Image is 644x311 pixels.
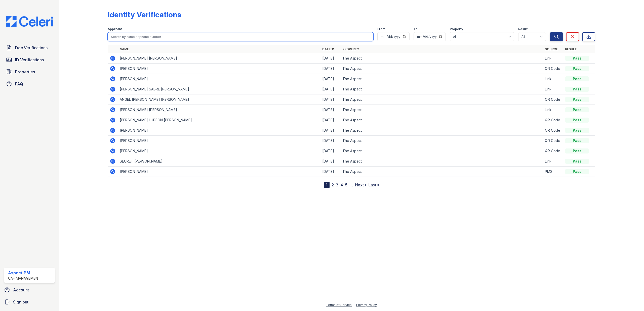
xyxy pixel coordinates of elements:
a: 4 [340,182,343,187]
td: The Aspect [340,136,543,146]
a: 5 [345,182,347,187]
a: Account [2,285,57,295]
a: Properties [4,67,55,77]
label: Result [518,27,528,31]
td: The Aspect [340,125,543,136]
td: [DATE] [320,64,340,74]
div: Pass [565,56,589,61]
td: The Aspect [340,64,543,74]
div: | [353,303,354,307]
td: QR Code [543,125,563,136]
td: [PERSON_NAME] [118,125,320,136]
td: QR Code [543,64,563,74]
div: Pass [565,87,589,92]
td: [DATE] [320,167,340,177]
div: Identity Verifications [108,10,181,19]
div: Pass [565,97,589,102]
a: FAQ [4,79,55,89]
td: [DATE] [320,84,340,94]
td: Link [543,74,563,84]
td: [PERSON_NAME] [118,64,320,74]
td: PMS [543,167,563,177]
img: CE_Logo_Blue-a8612792a0a2168367f1c8372b55b34899dd931a85d93a1a3d3e32e68fde9ad4.png [2,16,57,27]
span: Account [13,287,29,293]
span: … [349,182,353,188]
div: Pass [565,107,589,112]
a: Result [565,47,577,51]
td: [DATE] [320,115,340,125]
td: [PERSON_NAME] [118,167,320,177]
td: The Aspect [340,115,543,125]
td: The Aspect [340,105,543,115]
td: The Aspect [340,156,543,167]
td: [PERSON_NAME] LUPEON [PERSON_NAME] [118,115,320,125]
td: QR Code [543,115,563,125]
td: QR Code [543,146,563,156]
td: [DATE] [320,156,340,167]
div: Pass [565,76,589,81]
td: Link [543,53,563,64]
td: ANGEL [PERSON_NAME] [PERSON_NAME] [118,94,320,105]
label: From [377,27,385,31]
span: Properties [15,69,35,75]
td: [DATE] [320,105,340,115]
a: Source [545,47,558,51]
label: To [414,27,418,31]
a: 3 [336,182,338,187]
td: [PERSON_NAME] [118,146,320,156]
a: Next › [355,182,366,187]
td: Link [543,84,563,94]
div: Pass [565,118,589,123]
label: Property [450,27,463,31]
a: Name [120,47,129,51]
div: Pass [565,159,589,164]
label: Applicant [108,27,122,31]
a: Date ▼ [322,47,334,51]
span: Doc Verifications [15,45,48,51]
td: [DATE] [320,136,340,146]
td: [DATE] [320,125,340,136]
a: ID Verifications [4,55,55,65]
td: QR Code [543,136,563,146]
span: ID Verifications [15,57,44,63]
td: The Aspect [340,167,543,177]
div: CAF Management [8,276,41,281]
td: The Aspect [340,94,543,105]
input: Search by name or phone number [108,32,374,41]
a: Privacy Policy [356,303,377,307]
td: [DATE] [320,53,340,64]
div: Pass [565,138,589,143]
td: The Aspect [340,74,543,84]
td: [PERSON_NAME] [PERSON_NAME] [118,53,320,64]
a: Last » [368,182,379,187]
td: [DATE] [320,74,340,84]
span: FAQ [15,81,23,87]
td: The Aspect [340,84,543,94]
div: Pass [565,128,589,133]
div: Pass [565,169,589,174]
div: 1 [324,182,330,188]
a: Property [342,47,359,51]
td: [DATE] [320,146,340,156]
td: [DATE] [320,94,340,105]
div: Aspect PM [8,270,41,276]
a: 2 [332,182,334,187]
td: [PERSON_NAME] SABRE [PERSON_NAME] [118,84,320,94]
div: Pass [565,66,589,71]
td: Link [543,105,563,115]
td: QR Code [543,94,563,105]
td: [PERSON_NAME] [PERSON_NAME] [118,105,320,115]
td: [PERSON_NAME] [118,136,320,146]
td: Link [543,156,563,167]
td: SECRET [PERSON_NAME] [118,156,320,167]
a: Doc Verifications [4,43,55,53]
td: The Aspect [340,53,543,64]
td: The Aspect [340,146,543,156]
div: Pass [565,148,589,153]
span: Sign out [13,299,28,305]
a: Terms of Service [326,303,352,307]
td: [PERSON_NAME] [118,74,320,84]
a: Sign out [2,297,57,307]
